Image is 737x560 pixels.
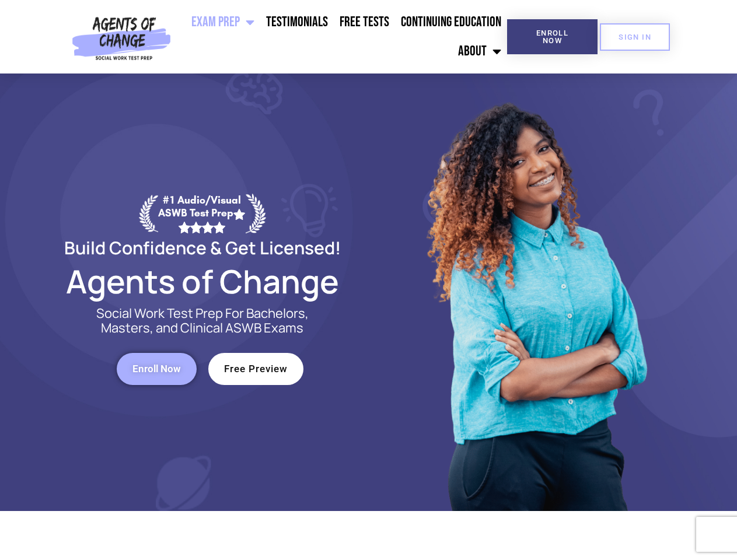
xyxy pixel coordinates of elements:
span: Free Preview [224,364,288,374]
span: Enroll Now [526,29,579,44]
a: Free Preview [208,353,303,385]
h2: Build Confidence & Get Licensed! [36,239,369,256]
h2: Agents of Change [36,268,369,295]
a: Free Tests [334,8,395,37]
a: Exam Prep [186,8,260,37]
a: Enroll Now [117,353,197,385]
span: Enroll Now [132,364,181,374]
a: Testimonials [260,8,334,37]
div: #1 Audio/Visual ASWB Test Prep [158,194,246,233]
a: Continuing Education [395,8,507,37]
span: SIGN IN [619,33,651,41]
p: Social Work Test Prep For Bachelors, Masters, and Clinical ASWB Exams [83,306,322,335]
a: SIGN IN [600,23,670,51]
nav: Menu [176,8,507,66]
img: Website Image 1 (1) [418,73,652,511]
a: Enroll Now [507,19,598,54]
a: About [452,37,507,66]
